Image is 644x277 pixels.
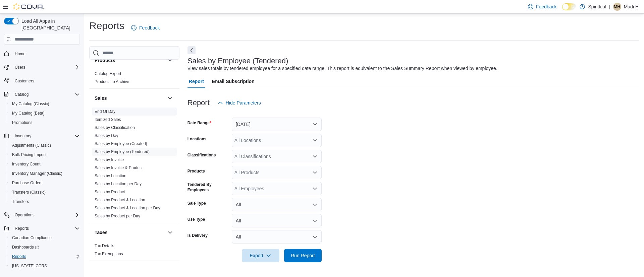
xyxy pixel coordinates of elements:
button: Transfers (Classic) [7,188,83,197]
span: My Catalog (Classic) [9,100,80,108]
button: [US_STATE] CCRS [7,261,83,271]
span: Inventory Manager (Classic) [12,171,62,176]
span: Reports [12,254,26,259]
button: Sales [166,94,174,102]
a: Sales by Employee (Created) [95,141,147,146]
button: Open list of options [312,154,318,159]
a: Tax Details [95,244,114,248]
h3: Products [95,57,115,64]
span: Promotions [9,119,80,127]
h3: Taxes [95,229,108,236]
span: Sales by Invoice [95,157,124,162]
span: Itemized Sales [95,117,121,122]
a: End Of Day [95,109,115,114]
div: Taxes [89,242,179,261]
span: Reports [15,226,29,231]
a: Catalog Export [95,71,121,76]
span: Canadian Compliance [12,235,52,240]
button: Reports [1,224,83,233]
h1: Reports [89,19,124,32]
button: All [232,214,322,227]
span: Sales by Location [95,173,126,179]
span: Dashboards [9,243,80,251]
label: Locations [187,136,207,142]
span: Report [189,75,204,88]
span: Reports [12,224,80,232]
h3: Report [187,99,210,107]
span: Bulk Pricing Import [9,151,80,159]
span: Washington CCRS [9,262,80,270]
span: My Catalog (Classic) [12,101,49,107]
span: Inventory [12,132,80,140]
label: Tendered By Employees [187,182,229,193]
span: Home [15,51,25,57]
button: Users [12,63,28,71]
span: Inventory [15,133,31,139]
button: [DATE] [232,118,322,131]
a: Inventory Manager (Classic) [9,169,65,178]
span: Reports [9,253,80,261]
a: Sales by Classification [95,125,135,130]
span: Catalog [15,92,29,97]
button: Transfers [7,197,83,206]
span: Export [246,249,275,262]
button: Catalog [12,90,31,98]
button: Inventory Manager (Classic) [7,169,83,178]
a: Bulk Pricing Import [9,151,49,159]
span: Sales by Location per Day [95,181,142,187]
div: View sales totals by tendered employee for a specified date range. This report is equivalent to t... [187,65,497,72]
span: Adjustments (Classic) [9,141,80,149]
a: Sales by Location [95,174,126,178]
a: Sales by Product [95,190,125,194]
span: Inventory Count [9,160,80,168]
p: Spiritleaf [588,3,606,11]
button: Reports [7,252,83,261]
span: Sales by Classification [95,125,135,130]
span: Products to Archive [95,79,129,84]
button: Promotions [7,118,83,127]
a: Reports [9,253,29,261]
span: Operations [12,211,80,219]
div: Sales [89,108,179,223]
span: Hide Parameters [226,99,261,106]
button: My Catalog (Classic) [7,99,83,109]
button: Catalog [1,90,83,99]
span: Inventory Manager (Classic) [9,169,80,178]
button: Hide Parameters [215,96,264,110]
button: Sales [95,95,165,101]
span: Sales by Employee (Tendered) [95,149,150,154]
a: Transfers [9,198,32,206]
span: Sales by Product & Location per Day [95,205,160,211]
span: Operations [15,212,35,218]
button: All [232,198,322,211]
span: Users [12,63,80,71]
span: Sales by Day [95,133,118,138]
button: Operations [12,211,37,219]
a: Feedback [128,21,162,34]
button: Inventory [12,132,34,140]
a: Sales by Product & Location per Day [95,206,160,210]
button: Open list of options [312,186,318,191]
span: Email Subscription [212,75,255,88]
button: Users [1,63,83,72]
p: | [609,3,610,11]
button: My Catalog (Beta) [7,109,83,118]
a: Products to Archive [95,79,129,84]
label: Sale Type [187,201,206,206]
a: Sales by Invoice & Product [95,165,143,170]
button: Export [242,249,279,262]
span: Inventory Count [12,161,41,167]
a: Home [12,50,28,58]
a: Tax Exemptions [95,252,123,256]
span: Feedback [139,24,160,31]
button: Customers [1,76,83,86]
a: Customers [12,77,37,85]
a: Dashboards [7,243,83,252]
a: Dashboards [9,243,42,251]
span: Transfers (Classic) [12,190,46,195]
a: Sales by Product & Location [95,198,145,202]
button: Canadian Compliance [7,233,83,243]
a: My Catalog (Beta) [9,109,47,117]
